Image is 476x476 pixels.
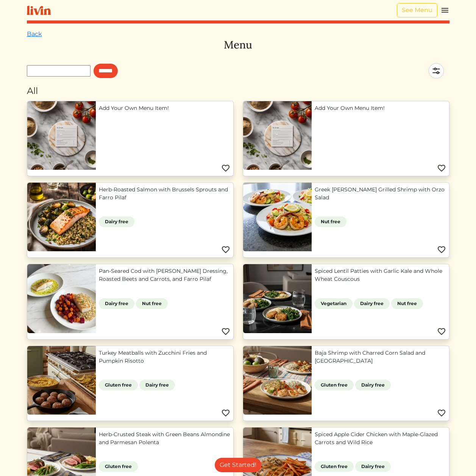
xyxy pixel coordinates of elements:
[27,6,51,15] img: livin-logo-a0d97d1a881af30f6274990eb6222085a2533c92bbd1e4f22c21b4f0d0e3210c.svg
[27,84,449,98] div: All
[315,267,446,283] a: Spiced Lentil Patties with Garlic Kale and Whole Wheat Couscous
[221,409,230,418] img: Favorite menu item
[99,104,230,112] a: Add Your Own Menu Item!
[440,6,449,15] img: menu_hamburger-cb6d353cf0ecd9f46ceae1c99ecbeb4a00e71ca567a856bd81f57e9d8c17bb26.svg
[437,164,446,173] img: Favorite menu item
[27,30,42,38] a: Back
[437,409,446,418] img: Favorite menu item
[215,458,261,472] a: Get Started!
[397,3,437,17] a: See Menu
[315,104,446,112] a: Add Your Own Menu Item!
[99,349,230,365] a: Turkey Meatballs with Zucchini Fries and Pumpkin Risotto
[221,327,230,336] img: Favorite menu item
[437,327,446,336] img: Favorite menu item
[315,431,446,446] a: Spiced Apple Cider Chicken with Maple-Glazed Carrots and Wild Rice
[423,58,449,84] img: filter-5a7d962c2457a2d01fc3f3b070ac7679cf81506dd4bc827d76cf1eb68fb85cd7.svg
[99,267,230,283] a: Pan-Seared Cod with [PERSON_NAME] Dressing, Roasted Beets and Carrots, and Farro Pilaf
[315,349,446,365] a: Baja Shrimp with Charred Corn Salad and [GEOGRAPHIC_DATA]
[27,39,449,52] h3: Menu
[221,245,230,254] img: Favorite menu item
[221,164,230,173] img: Favorite menu item
[99,186,230,202] a: Herb-Roasted Salmon with Brussels Sprouts and Farro Pilaf
[437,245,446,254] img: Favorite menu item
[315,186,446,202] a: Greek [PERSON_NAME] Grilled Shrimp with Orzo Salad
[99,431,230,446] a: Herb-Crusted Steak with Green Beans Almondine and Parmesan Polenta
